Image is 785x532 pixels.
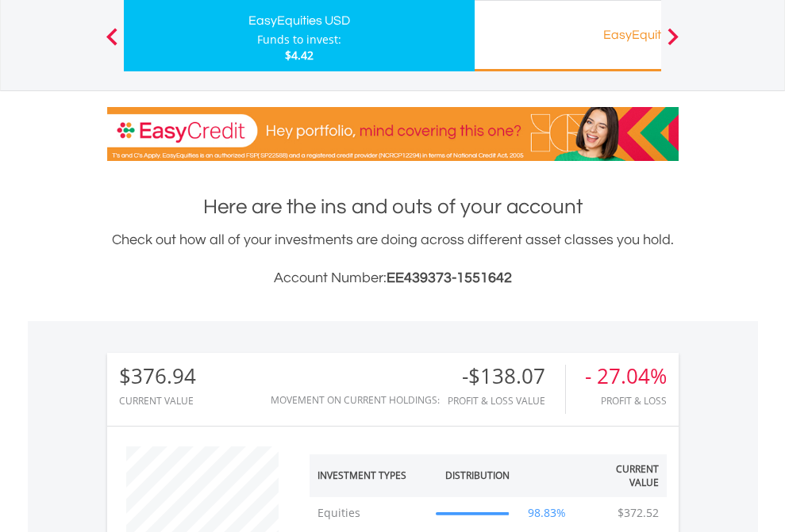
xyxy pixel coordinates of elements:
[107,107,679,161] img: EasyCredit Promotion Banner
[257,32,341,48] div: Funds to invest:
[577,454,667,497] th: Current Value
[387,270,512,285] span: EE439373-1551642
[657,36,689,52] button: Next
[585,365,667,388] div: - 27.04%
[448,365,565,388] div: -$138.07
[610,497,667,529] td: $372.52
[448,396,565,406] div: Profit & Loss Value
[445,469,510,482] div: Distribution
[107,229,679,289] div: Check out how all of your investments are doing across different asset classes you hold.
[310,497,429,529] td: Equities
[107,267,679,289] h3: Account Number:
[119,396,196,406] div: CURRENT VALUE
[518,497,577,529] td: 98.83%
[119,365,196,388] div: $376.94
[271,395,440,405] div: Movement on Current Holdings:
[310,454,429,497] th: Investment Types
[133,10,465,32] div: EasyEquities USD
[285,48,314,63] span: $4.42
[107,193,679,221] h1: Here are the ins and outs of your account
[96,36,128,52] button: Previous
[585,396,667,406] div: Profit & Loss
